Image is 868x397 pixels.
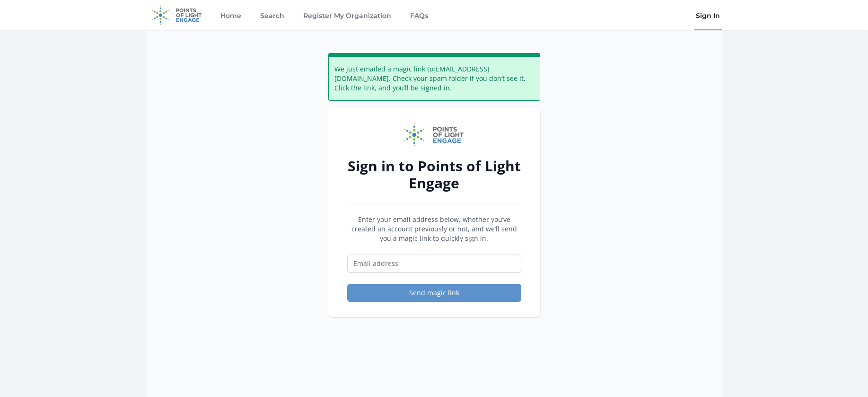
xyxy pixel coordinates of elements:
div: We just emailed a magic link to [EMAIL_ADDRESS][DOMAIN_NAME] . Check your spam folder if you don’... [328,53,540,101]
p: Enter your email address below, whether you’ve created an account previously or not, and we’ll se... [347,215,521,243]
button: Send magic link [347,284,521,302]
input: Email address [347,255,521,273]
img: Points of Light Engage logo [404,124,464,146]
h2: Sign in to Points of Light Engage [347,158,521,192]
